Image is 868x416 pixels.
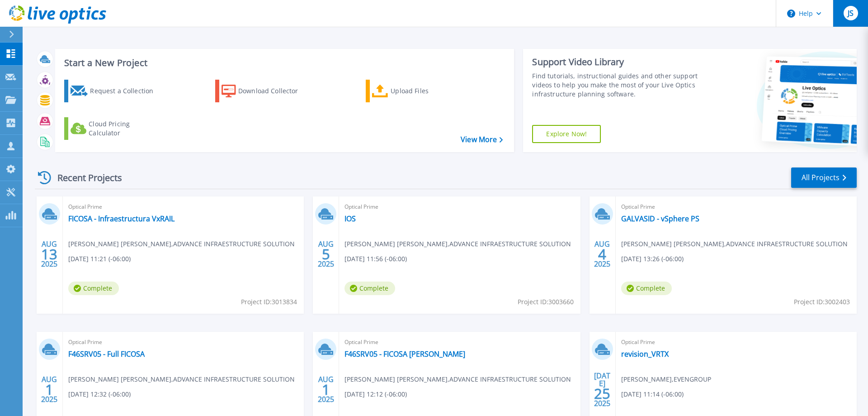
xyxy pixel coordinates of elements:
[621,202,851,212] span: Optical Prime
[391,82,463,100] div: Upload Files
[621,282,672,295] span: Complete
[344,374,571,384] span: [PERSON_NAME] [PERSON_NAME] , ADVANCE INFRAESTRUCTURE SOLUTION
[68,239,295,249] span: [PERSON_NAME] [PERSON_NAME] , ADVANCE INFRAESTRUCTURE SOLUTION
[317,373,335,406] div: AUG 2025
[621,349,669,359] a: revision_VRTX
[68,389,131,399] span: [DATE] 12:32 (-06:00)
[518,297,574,307] span: Project ID: 3003660
[215,80,316,102] a: Download Collector
[64,80,165,102] a: Request a Collection
[344,239,571,249] span: [PERSON_NAME] [PERSON_NAME] , ADVANCE INFRAESTRUCTURE SOLUTION
[90,82,162,100] div: Request a Collection
[594,390,610,397] span: 25
[621,389,684,399] span: [DATE] 11:14 (-06:00)
[35,167,134,189] div: Recent Projects
[68,349,145,359] a: F46SRV05 - Full FICOSA
[344,202,575,212] span: Optical Prime
[317,238,335,271] div: AUG 2025
[41,373,58,406] div: AUG 2025
[791,167,857,188] a: All Projects
[794,297,850,307] span: Project ID: 3002403
[621,254,684,264] span: [DATE] 13:26 (-06:00)
[68,374,295,384] span: [PERSON_NAME] [PERSON_NAME] , ADVANCE INFRAESTRUCTURE SOLUTION
[64,117,165,140] a: Cloud Pricing Calculator
[344,337,575,347] span: Optical Prime
[238,82,311,100] div: Download Collector
[68,214,175,223] a: FICOSA - Infraestructura VxRAIL
[344,349,465,359] a: F46SRV05 - FICOSA [PERSON_NAME]
[594,238,611,271] div: AUG 2025
[322,250,330,258] span: 5
[532,72,702,99] div: Find tutorials, instructional guides and other support videos to help you make the most of your L...
[532,56,702,68] div: Support Video Library
[598,250,606,258] span: 4
[344,214,356,223] a: IOS
[621,374,711,384] span: [PERSON_NAME] , EVENGROUP
[366,80,467,102] a: Upload Files
[344,254,407,264] span: [DATE] 11:56 (-06:00)
[241,297,297,307] span: Project ID: 3013834
[89,120,161,138] div: Cloud Pricing Calculator
[621,214,699,223] a: GALVASID - vSphere PS
[41,250,57,258] span: 13
[64,58,503,68] h3: Start a New Project
[621,239,848,249] span: [PERSON_NAME] [PERSON_NAME] , ADVANCE INFRAESTRUCTURE SOLUTION
[41,238,58,271] div: AUG 2025
[68,337,298,347] span: Optical Prime
[68,282,119,295] span: Complete
[848,10,854,17] span: JS
[68,202,298,212] span: Optical Prime
[344,389,407,399] span: [DATE] 12:12 (-06:00)
[532,125,601,143] a: Explore Now!
[322,386,330,393] span: 1
[621,337,851,347] span: Optical Prime
[68,254,131,264] span: [DATE] 11:21 (-06:00)
[344,282,395,295] span: Complete
[461,135,503,144] a: View More
[45,386,53,393] span: 1
[594,373,611,406] div: [DATE] 2025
